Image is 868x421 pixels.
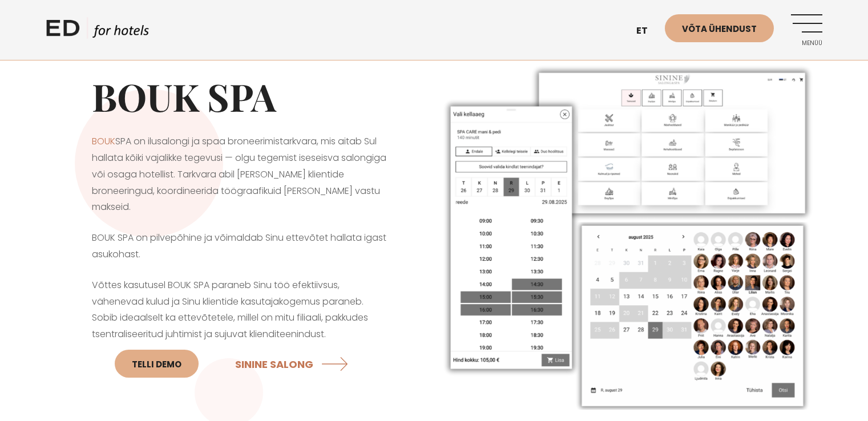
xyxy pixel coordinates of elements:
[92,135,115,148] a: BOUK
[92,230,389,263] p: BOUK SPA on pilvepõhine ja võimaldab Sinu ettevõtet hallata igast asukohast.
[92,74,389,119] h1: BOUK SPA
[791,40,822,47] span: Menüü
[434,57,822,415] img: ilusalongi ja spaa broneerimistarkvara
[115,350,199,378] a: Telli DEMO
[665,14,774,42] a: Võta ühendust
[92,133,389,216] p: SPA on ilusalongi ja spaa broneerimistarkvara, mis aitab Sul hallata kõiki vajalikke tegevusi — o...
[235,349,353,379] a: SININE SALONG
[791,14,822,46] a: Menüü
[631,17,665,45] a: et
[92,277,389,384] p: Võttes kasutusel BOUK SPA paraneb Sinu töö efektiivsus, vähenevad kulud ja Sinu klientide kasutaj...
[46,17,149,46] a: ED HOTELS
